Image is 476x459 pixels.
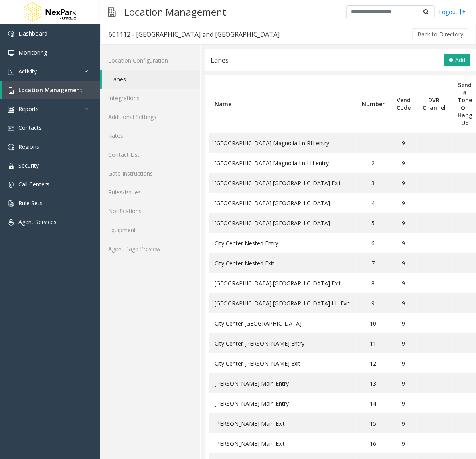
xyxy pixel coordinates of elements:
[356,373,391,393] td: 13
[102,70,200,89] a: Lanes
[215,239,278,247] span: City Center Nested Entry
[356,213,391,233] td: 5
[100,183,200,202] a: Rules/Issues
[391,313,417,333] td: 9
[18,67,37,75] span: Activity
[356,173,391,193] td: 3
[356,353,391,373] td: 12
[356,193,391,213] td: 4
[100,51,200,70] a: Location Configuration
[18,199,43,207] span: Rule Sets
[2,81,100,99] a: Location Management
[215,400,289,407] span: [PERSON_NAME] Main Entry
[8,144,14,150] img: 'icon'
[391,233,417,253] td: 9
[215,159,329,167] span: [GEOGRAPHIC_DATA] Magnolia Ln LH entry
[215,179,341,187] span: [GEOGRAPHIC_DATA] [GEOGRAPHIC_DATA] Exit
[8,163,14,169] img: 'icon'
[391,273,417,293] td: 9
[8,182,14,188] img: 'icon'
[108,2,116,22] img: pageIcon
[356,333,391,353] td: 11
[356,75,391,133] th: Number
[100,239,200,258] a: Agent Page Preview
[356,413,391,433] td: 15
[391,153,417,173] td: 9
[211,55,229,65] div: Lanes
[8,106,14,113] img: 'icon'
[444,54,470,67] button: Add
[8,219,14,226] img: 'icon'
[18,180,49,188] span: Call Centers
[391,253,417,273] td: 9
[215,279,341,287] span: [GEOGRAPHIC_DATA] [GEOGRAPHIC_DATA] Exit
[215,219,330,227] span: [GEOGRAPHIC_DATA] [GEOGRAPHIC_DATA]
[18,49,47,56] span: Monitoring
[356,393,391,413] td: 14
[215,360,300,367] span: City Center [PERSON_NAME] Exit
[120,2,230,22] h3: Location Management
[215,139,329,147] span: [GEOGRAPHIC_DATA] Magnolia Ln RH entry
[209,75,356,133] th: Name
[356,253,391,273] td: 7
[8,125,14,131] img: 'icon'
[356,153,391,173] td: 2
[100,202,200,220] a: Notifications
[8,200,14,207] img: 'icon'
[8,69,14,75] img: 'icon'
[18,105,39,113] span: Reports
[356,133,391,153] td: 1
[391,413,417,433] td: 9
[356,433,391,453] td: 16
[18,218,57,226] span: Agent Services
[18,162,39,169] span: Security
[215,319,302,327] span: City Center [GEOGRAPHIC_DATA]
[215,340,304,347] span: City Center [PERSON_NAME] Entry
[356,273,391,293] td: 8
[391,393,417,413] td: 9
[455,56,465,64] span: Add
[100,164,200,183] a: Gate Instructions
[391,373,417,393] td: 9
[391,193,417,213] td: 9
[215,299,350,307] span: [GEOGRAPHIC_DATA] [GEOGRAPHIC_DATA] LH Exit
[391,75,417,133] th: Vend Code
[18,86,83,94] span: Location Management
[391,353,417,373] td: 9
[18,143,39,150] span: Regions
[100,145,200,164] a: Contact List
[215,380,289,387] span: [PERSON_NAME] Main Entry
[215,259,274,267] span: City Center Nested Exit
[391,333,417,353] td: 9
[460,8,466,16] img: logout
[100,89,200,107] a: Integrations
[100,126,200,145] a: Rates
[356,233,391,253] td: 6
[391,433,417,453] td: 9
[391,293,417,313] td: 9
[8,50,14,56] img: 'icon'
[100,220,200,239] a: Equipment
[18,124,42,131] span: Contacts
[439,8,466,16] a: Logout
[18,30,47,37] span: Dashboard
[391,133,417,153] td: 9
[391,213,417,233] td: 9
[8,31,14,37] img: 'icon'
[215,420,285,427] span: [PERSON_NAME] Main Exit
[215,440,285,447] span: [PERSON_NAME] Main Exit
[412,28,468,40] button: Back to Directory
[417,75,452,133] th: DVR Channel
[215,199,330,207] span: [GEOGRAPHIC_DATA] [GEOGRAPHIC_DATA]
[356,293,391,313] td: 9
[100,107,200,126] a: Additional Settings
[8,87,14,94] img: 'icon'
[391,173,417,193] td: 9
[356,313,391,333] td: 10
[109,29,280,40] div: 601112 - [GEOGRAPHIC_DATA] and [GEOGRAPHIC_DATA]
